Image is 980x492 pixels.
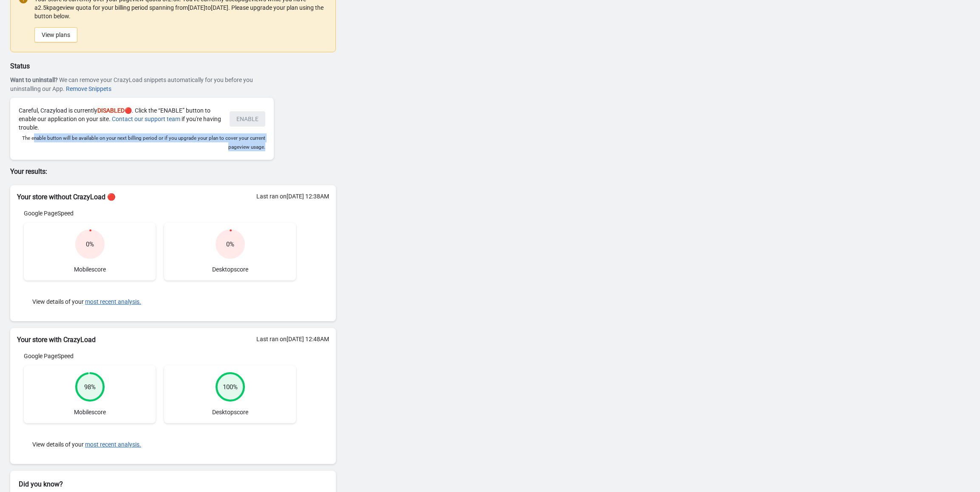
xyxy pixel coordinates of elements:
[256,192,329,201] div: Last ran on [DATE] 12:38AM
[164,365,296,423] div: Desktop score
[10,76,58,83] strong: Want to uninstall?
[10,76,274,93] div: We can remove your CrazyLoad snippets automatically for you before you uninstalling our App.
[84,383,96,391] div: 98 %
[10,167,336,177] p: Your results:
[34,27,77,42] a: View plans
[17,192,329,202] h2: Your store without CrazyLoad 🔴
[24,209,296,218] div: Google PageSpeed
[24,223,156,280] div: Mobile score
[62,81,115,96] button: Remove Snippets
[256,335,329,343] div: Last ran on [DATE] 12:48AM
[24,352,296,360] div: Google PageSpeed
[24,365,156,423] div: Mobile score
[24,289,296,314] div: View details of your
[226,240,234,249] div: 0 %
[164,223,296,280] div: Desktop score
[24,432,296,457] div: View details of your
[97,107,125,114] span: DISABLED
[85,441,141,448] button: most recent analysis.
[223,383,238,391] div: 100 %
[66,85,111,92] span: Remove Snippets
[22,135,265,150] small: The enable button will be available on your next billing period or if you upgrade your plan to co...
[10,61,336,71] p: Status
[85,298,141,305] button: most recent analysis.
[17,335,329,345] h2: Your store with CrazyLoad
[112,116,180,122] a: Contact our support team
[19,479,327,489] h2: Did you know?
[19,106,221,132] div: Careful, Crazyload is currently 🔴. Click the “ENABLE” button to enable our application on your si...
[86,240,94,249] div: 0 %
